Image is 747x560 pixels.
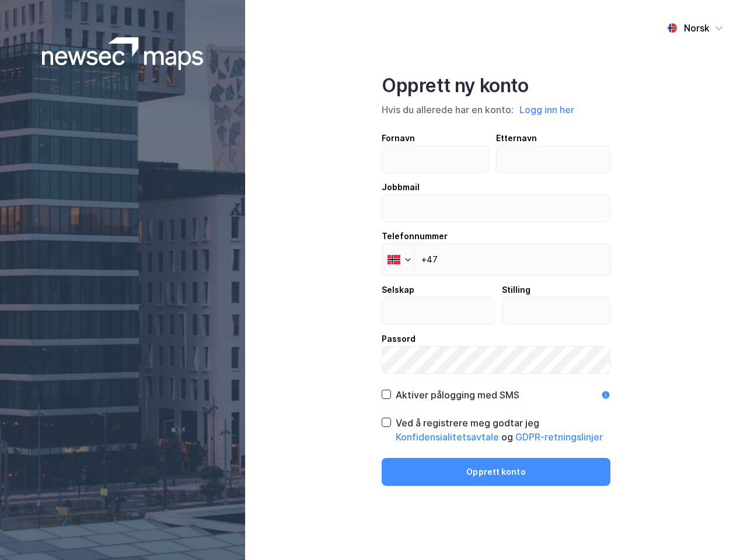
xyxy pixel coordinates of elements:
[382,332,610,346] div: Passord
[382,102,610,117] div: Hvis du allerede har en konto:
[42,37,204,70] img: logoWhite.bf58a803f64e89776f2b079ca2356427.svg
[516,102,578,117] button: Logg inn her
[684,21,710,35] div: Norsk
[496,131,611,145] div: Etternavn
[382,131,489,145] div: Fornavn
[382,229,610,243] div: Telefonnummer
[396,388,519,402] div: Aktiver pålogging med SMS
[396,416,610,444] div: Ved å registrere meg godtar jeg og
[382,244,414,275] div: Norway: + 47
[382,283,495,297] div: Selskap
[689,504,747,560] iframe: Chat Widget
[382,458,610,486] button: Opprett konto
[382,74,610,97] div: Opprett ny konto
[502,283,611,297] div: Stilling
[382,180,610,194] div: Jobbmail
[382,243,610,276] input: Telefonnummer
